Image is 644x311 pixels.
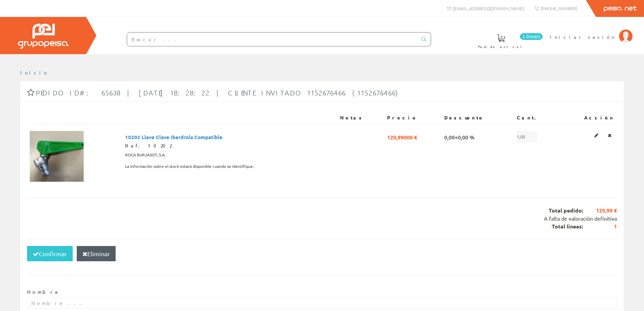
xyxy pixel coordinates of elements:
span: ROCA BURJASOT, S.A. [125,149,166,161]
button: Confirmar [27,246,73,262]
span: Pedido ID#: 65638 | [DATE] 18:28:22 | Cliente Invitado 1152676466 (1152676466) [36,89,401,97]
label: Nombre [27,289,60,295]
th: Notas [337,112,384,124]
span: 10202 Llave Clave Iberdrola Compatible [125,131,222,142]
span: 1,00 [517,131,537,142]
span: A falta de valoración definitiva [544,215,617,222]
span: 1 línea/s [520,33,543,40]
th: Cant. [514,112,560,124]
span: [PHONE_NUMBER] [541,5,577,11]
th: Acción [560,112,617,124]
a: Inicio [20,69,49,75]
span: 120,99 € [583,207,617,215]
span: 0,00+0,00 % [444,131,475,142]
img: Grupo Peisa [18,24,69,49]
a: 1 línea/s Pedido actual [471,28,544,53]
div: Ref. 10202 [125,142,334,149]
th: Precio [384,112,442,124]
span: Iniciar sesión [550,34,616,40]
span: Pedido actual [478,43,524,50]
a: Editar [592,131,600,140]
span: La información sobre el stock estará disponible cuando se identifique. [125,161,254,172]
span: 120,99000 € [387,131,417,142]
input: Nombre ... [27,297,617,309]
th: Descuento [442,112,514,124]
a: Eliminar [606,131,614,140]
span: [EMAIL_ADDRESS][DOMAIN_NAME] [453,5,524,11]
img: Foto artículo 10202 Llave Clave Iberdrola Compatible (160.40925266904x150) [30,131,84,182]
span: 1 [583,223,617,230]
input: Buscar ... [127,32,418,46]
button: Eliminar [77,246,116,262]
a: Iniciar sesión [550,28,633,35]
div: Total pedido: Total líneas: [27,198,617,239]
